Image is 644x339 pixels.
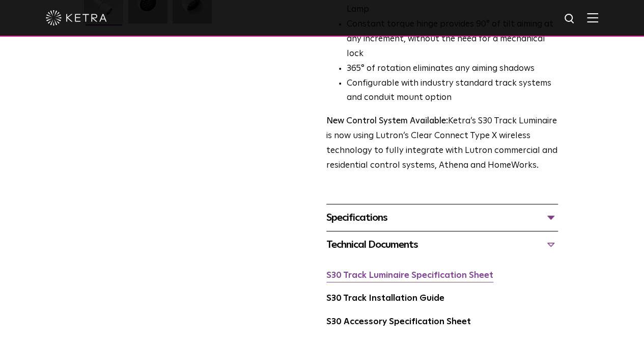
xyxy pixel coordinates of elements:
[347,62,558,76] li: 365° of rotation eliminates any aiming shadows
[326,318,471,326] a: S30 Accessory Specification Sheet
[326,210,558,226] div: Specifications
[326,271,493,280] a: S30 Track Luminaire Specification Sheet
[347,76,558,106] li: Configurable with industry standard track systems and conduit mount option
[46,10,107,25] img: ketra-logo-2019-white
[326,117,448,125] strong: New Control System Available:
[326,294,444,303] a: S30 Track Installation Guide
[326,114,558,173] p: Ketra’s S30 Track Luminaire is now using Lutron’s Clear Connect Type X wireless technology to ful...
[326,237,558,253] div: Technical Documents
[587,13,598,22] img: Hamburger%20Nav.svg
[347,17,558,62] li: Constant torque hinge provides 90° of tilt aiming at any increment, without the need for a mechan...
[564,13,576,25] img: search icon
